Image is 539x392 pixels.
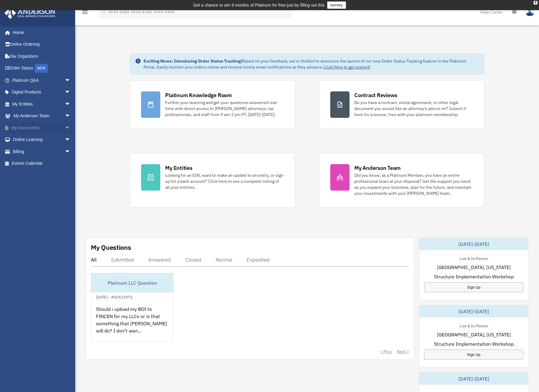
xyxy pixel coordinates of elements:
a: My Anderson Team Did you know, as a Platinum Member, you have an entire professional team at your... [319,153,484,207]
a: survey [327,2,346,9]
div: Live & In-Person [455,255,493,261]
a: Platinum Knowledge Room Further your learning and get your questions answered real-time with dire... [130,80,295,129]
i: search [100,8,107,15]
span: [GEOGRAPHIC_DATA], [US_STATE] [437,331,511,338]
a: Digital Productsarrow_drop_down [4,86,80,98]
span: arrow_drop_down [65,98,77,110]
a: My Entitiesarrow_drop_down [4,98,80,110]
a: My Anderson Teamarrow_drop_down [4,110,80,122]
div: My Questions [91,243,131,252]
i: menu [81,8,88,16]
a: My Documentsarrow_drop_down [4,122,80,134]
a: My Entities Looking for an EIN, want to make an update to an entity, or sign up for a bank accoun... [130,153,295,207]
div: Further your learning and get your questions answered real-time with direct access to [PERSON_NAM... [165,100,284,118]
div: Do you have a contract, rental agreement, or other legal document you would like an attorney's ad... [354,100,473,118]
span: arrow_drop_down [65,86,77,99]
div: Looking for an EIN, want to make an update to an entity, or sign up for a bank account? Click her... [165,172,284,190]
span: arrow_drop_down [65,145,77,158]
a: Home [4,26,77,38]
span: [GEOGRAPHIC_DATA], [US_STATE] [437,264,511,271]
a: Sign Up [424,282,523,292]
div: All [91,257,97,263]
strong: Exciting News: Introducing Order Status Tracking! [143,58,242,64]
a: Online Learningarrow_drop_down [4,134,80,146]
div: Live & In-Person [455,322,493,329]
a: Platinum LLC Question[DATE] - #00522971Should i upload my BOI to FINCEN for my LLCs or is that so... [91,273,174,342]
a: Sign Up [424,350,523,360]
a: Order StatusNEW [4,62,80,75]
div: [DATE] - #00522971 [91,293,138,300]
div: Answered [148,257,171,263]
div: Should i upload my BOI to FINCEN for my LLCs or is that something that [PERSON_NAME] will do? I d... [91,301,173,348]
a: Billingarrow_drop_down [4,145,80,158]
div: close [534,1,537,5]
div: Closed [185,257,201,263]
div: Normal [216,257,232,263]
div: Platinum LLC Question [91,273,173,292]
div: Get a chance to win 6 months of Platinum for free just by filling out this [193,2,325,9]
span: arrow_drop_down [65,134,77,146]
div: My Anderson Team [354,164,401,172]
div: Based on your feedback, we're thrilled to announce the launch of our new Order Status Tracking fe... [143,58,479,70]
span: arrow_drop_down [65,122,77,134]
a: Click Here to get started! [323,64,370,70]
span: arrow_drop_down [65,110,77,122]
a: Tax Organizers [4,50,80,62]
div: [DATE]-[DATE] [419,373,528,385]
div: [DATE]-[DATE] [419,238,528,250]
div: My Entities [165,164,192,172]
span: arrow_drop_down [65,74,77,87]
div: NEW [35,64,48,73]
div: Did you know, as a Platinum Member, you have an entire professional team at your disposal? Get th... [354,172,473,196]
div: Platinum Knowledge Room [165,91,232,99]
div: Contract Reviews [354,91,397,99]
span: Structure Implementation Workshop [434,340,514,348]
a: Platinum Q&Aarrow_drop_down [4,74,80,86]
div: Submitted [111,257,134,263]
a: menu [81,11,88,16]
a: Contract Reviews Do you have a contract, rental agreement, or other legal document you would like... [319,80,484,129]
a: Online Ordering [4,38,80,51]
img: Anderson Advisors Platinum Portal [3,7,57,19]
span: Structure Implementation Workshop [434,273,514,280]
div: [DATE]-[DATE] [419,305,528,317]
img: User Pic [525,8,534,16]
a: Events Calendar [4,158,80,170]
div: Expedited [247,257,269,263]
